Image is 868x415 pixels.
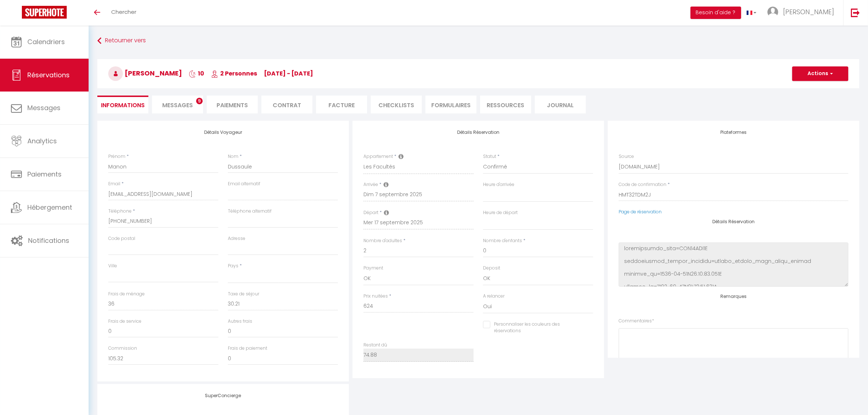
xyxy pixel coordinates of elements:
label: Frais de service [108,318,141,325]
label: Appartement [363,153,393,160]
label: Deposit [483,265,500,272]
span: [PERSON_NAME] [108,69,182,78]
span: 10 [189,69,204,78]
span: Analytics [27,136,57,146]
label: Email alternatif [228,181,260,187]
label: A relancer [483,293,505,300]
label: Code de confirmation [619,181,666,188]
label: Nombre d'adultes [363,237,402,244]
span: Hébergement [27,203,72,212]
label: Arrivée [363,181,378,188]
label: Restant dû [363,342,387,349]
span: Réservations [27,70,70,79]
a: Retourner vers [97,34,859,47]
h4: Remarques [619,294,848,299]
label: Pays [228,263,238,269]
label: Payment [363,265,383,272]
li: FORMULAIRES [425,96,476,113]
label: Heure de départ [483,209,518,216]
span: Messages [162,101,193,109]
h4: Plateformes [619,130,848,135]
label: Heure d'arrivée [483,181,514,188]
h4: Détails Réservation [363,130,593,135]
span: 9 [196,98,203,104]
label: Source [619,153,634,160]
label: Adresse [228,235,245,242]
a: Page de réservation [619,209,662,215]
label: Taxe de séjour [228,291,259,298]
label: Autres frais [228,318,252,325]
button: Actions [792,66,848,81]
li: Journal [535,96,586,113]
label: Prix nuitées [363,293,388,300]
img: logout [851,8,860,17]
li: Paiements [207,96,258,113]
button: Besoin d'aide ? [690,7,741,19]
label: Statut [483,153,496,160]
label: Téléphone [108,208,132,215]
span: 2 Personnes [211,69,257,78]
span: [DATE] - [DATE] [264,69,313,78]
label: Code postal [108,235,135,242]
h4: Détails Voyageur [108,130,338,135]
label: Frais de paiement [228,345,267,352]
label: Prénom [108,153,125,160]
label: Nombre d'enfants [483,237,522,244]
li: Facture [316,96,367,113]
label: Commentaires [619,318,654,325]
label: Téléphone alternatif [228,208,272,215]
span: Calendriers [27,37,65,46]
label: Départ [363,209,378,216]
li: Informations [97,96,148,113]
label: Email [108,181,120,187]
button: Ouvrir le widget de chat LiveChat [6,3,28,25]
label: Ville [108,263,117,269]
span: [PERSON_NAME] [783,7,834,16]
h4: SuperConcierge [108,393,338,398]
li: CHECKLISTS [371,96,422,113]
li: Contrat [261,96,312,113]
label: Frais de ménage [108,291,145,298]
img: ... [767,7,778,18]
label: Commission [108,345,137,352]
span: Chercher [111,8,136,16]
span: Notifications [28,236,69,245]
span: Paiements [27,170,62,179]
h4: Détails Réservation [619,219,848,224]
span: Messages [27,103,61,112]
li: Ressources [480,96,531,113]
img: Super Booking [22,6,67,19]
label: Nom [228,153,238,160]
